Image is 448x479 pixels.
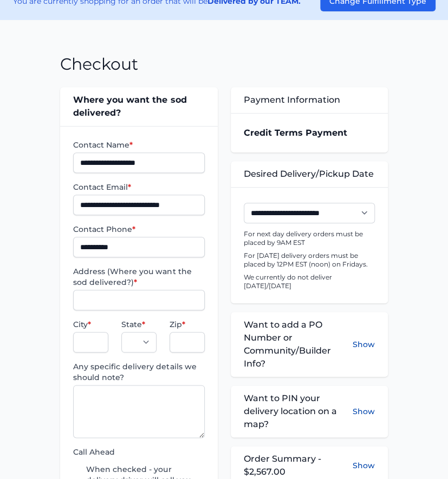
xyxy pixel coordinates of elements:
[121,319,157,330] label: State
[244,392,353,431] span: Want to PIN your delivery location on a map?
[60,87,217,126] div: Where you want the sod delivered?
[73,361,204,383] label: Any specific delivery details we should note?
[244,128,347,138] strong: Credit Terms Payment
[73,319,108,330] label: City
[73,224,204,235] label: Contact Phone
[244,251,375,269] p: For [DATE] delivery orders must be placed by 12PM EST (noon) on Fridays.
[73,139,204,150] label: Contact Name
[244,273,375,290] p: We currently do not deliver [DATE]/[DATE]
[73,447,204,457] label: Call Ahead
[231,87,388,113] div: Payment Information
[353,318,375,370] button: Show
[73,182,204,192] label: Contact Email
[73,266,204,288] label: Address (Where you want the sod delivered?)
[170,319,205,330] label: Zip
[60,55,138,74] h1: Checkout
[244,453,353,478] span: Order Summary - $2,567.00
[244,318,353,370] span: Want to add a PO Number or Community/Builder Info?
[353,460,375,471] button: Show
[244,230,375,247] p: For next day delivery orders must be placed by 9AM EST
[353,392,375,431] button: Show
[231,161,388,187] div: Desired Delivery/Pickup Date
